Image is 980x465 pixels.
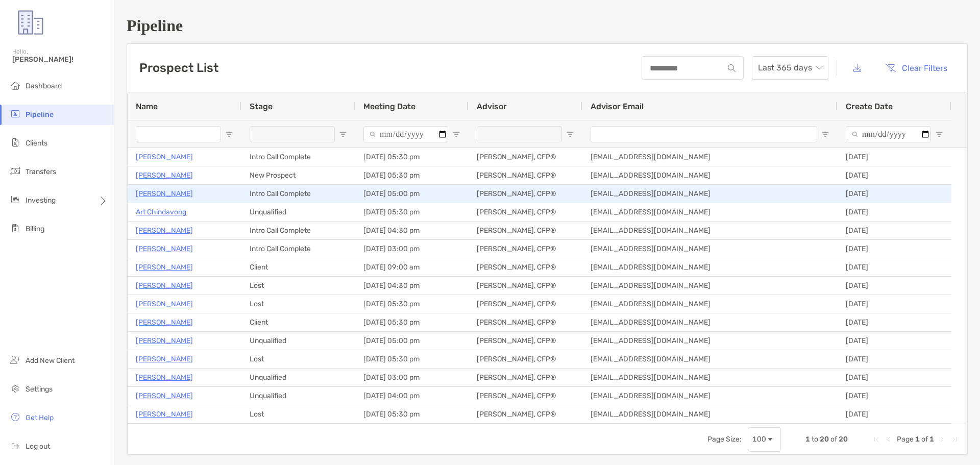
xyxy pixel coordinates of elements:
a: [PERSON_NAME] [136,353,193,365]
img: clients icon [9,136,21,149]
input: Name Filter Input [136,126,221,142]
div: [DATE] [838,313,951,331]
button: Open Filter Menu [339,130,347,138]
button: Open Filter Menu [225,130,233,138]
div: [DATE] 05:30 pm [355,313,469,331]
img: investing icon [9,193,21,206]
div: Lost [241,277,355,295]
div: Lost [241,350,355,368]
img: settings icon [9,382,21,395]
div: 100 [752,435,766,444]
p: [PERSON_NAME] [136,242,193,255]
div: [DATE] 04:00 pm [355,387,469,405]
div: [DATE] [838,350,951,368]
div: [DATE] 05:30 pm [355,148,469,166]
div: [EMAIL_ADDRESS][DOMAIN_NAME] [582,277,838,295]
div: Next Page [938,435,946,444]
span: 1 [805,435,810,444]
span: Advisor Email [591,102,644,111]
h1: Pipeline [127,16,968,35]
p: [PERSON_NAME] [136,371,193,384]
span: Billing [26,225,44,233]
div: [DATE] 05:30 pm [355,166,469,184]
button: Open Filter Menu [452,130,460,138]
div: [DATE] 05:30 pm [355,295,469,313]
div: [PERSON_NAME], CFP® [469,258,582,276]
img: pipeline icon [9,108,21,120]
div: [DATE] 04:30 pm [355,222,469,239]
a: [PERSON_NAME] [136,169,193,182]
div: [PERSON_NAME], CFP® [469,222,582,239]
div: Intro Call Complete [241,222,355,239]
div: [PERSON_NAME], CFP® [469,387,582,405]
input: Advisor Email Filter Input [591,126,817,142]
span: Pipeline [26,110,54,119]
div: [EMAIL_ADDRESS][DOMAIN_NAME] [582,203,838,221]
div: [PERSON_NAME], CFP® [469,185,582,203]
div: [EMAIL_ADDRESS][DOMAIN_NAME] [582,387,838,405]
div: New Prospect [241,166,355,184]
div: [DATE] [838,369,951,386]
div: [EMAIL_ADDRESS][DOMAIN_NAME] [582,222,838,239]
a: [PERSON_NAME] [136,151,193,163]
div: [DATE] 05:30 pm [355,203,469,221]
p: Art Chindavong [136,206,186,218]
div: Unqualified [241,369,355,386]
div: Previous Page [885,435,893,444]
span: Add New Client [26,356,75,365]
div: [DATE] [838,240,951,258]
div: [DATE] [838,387,951,405]
div: Unqualified [241,387,355,405]
div: Unqualified [241,203,355,221]
img: add_new_client icon [9,354,21,366]
div: [DATE] [838,277,951,295]
a: [PERSON_NAME] [136,334,193,347]
div: Lost [241,295,355,313]
a: [PERSON_NAME] [136,408,193,421]
div: Intro Call Complete [241,148,355,166]
div: [DATE] [838,332,951,350]
a: [PERSON_NAME] [136,224,193,237]
img: input icon [728,64,736,72]
div: [PERSON_NAME], CFP® [469,148,582,166]
img: dashboard icon [9,79,21,91]
span: [PERSON_NAME]! [12,55,108,64]
div: [EMAIL_ADDRESS][DOMAIN_NAME] [582,240,838,258]
div: [PERSON_NAME], CFP® [469,332,582,350]
p: [PERSON_NAME] [136,389,193,402]
div: [EMAIL_ADDRESS][DOMAIN_NAME] [582,258,838,276]
span: 1 [915,435,920,444]
div: [DATE] 03:00 pm [355,369,469,386]
span: 20 [820,435,829,444]
span: Get Help [26,413,54,422]
div: [DATE] 05:00 pm [355,185,469,203]
div: [PERSON_NAME], CFP® [469,369,582,386]
div: [PERSON_NAME], CFP® [469,203,582,221]
p: [PERSON_NAME] [136,316,193,329]
div: [EMAIL_ADDRESS][DOMAIN_NAME] [582,369,838,386]
div: [PERSON_NAME], CFP® [469,277,582,295]
img: get-help icon [9,411,21,423]
div: [EMAIL_ADDRESS][DOMAIN_NAME] [582,185,838,203]
div: [EMAIL_ADDRESS][DOMAIN_NAME] [582,350,838,368]
a: [PERSON_NAME] [136,298,193,310]
img: Zoe Logo [12,4,49,41]
img: billing icon [9,222,21,234]
div: Page Size: [707,435,742,444]
div: [DATE] 05:30 pm [355,350,469,368]
div: Page Size [748,427,781,452]
div: [EMAIL_ADDRESS][DOMAIN_NAME] [582,148,838,166]
div: [DATE] 05:00 pm [355,332,469,350]
div: [PERSON_NAME], CFP® [469,313,582,331]
span: Stage [250,102,273,111]
div: [DATE] [838,405,951,423]
div: Unqualified [241,332,355,350]
div: [DATE] 04:30 pm [355,277,469,295]
span: Last 365 days [758,57,822,79]
a: [PERSON_NAME] [136,187,193,200]
div: [PERSON_NAME], CFP® [469,405,582,423]
div: Intro Call Complete [241,240,355,258]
